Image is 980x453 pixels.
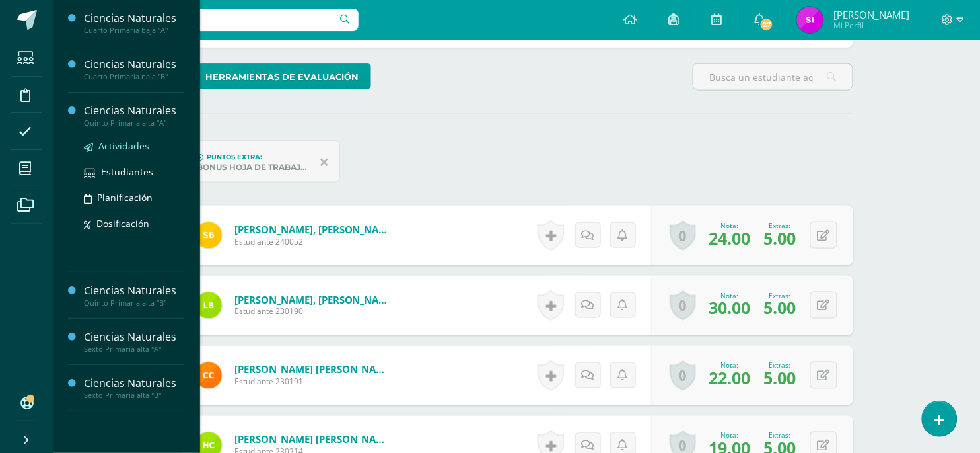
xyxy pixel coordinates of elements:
div: Nota: [709,361,750,370]
input: Busca un usuario... [61,9,359,31]
span: Planificación [97,191,153,204]
a: Planificación [84,190,184,205]
a: Ciencias NaturalesQuinto Primaria alta "B" [84,283,184,308]
a: [PERSON_NAME], [PERSON_NAME] [234,223,393,236]
span: 5.00 [763,227,796,249]
span: [PERSON_NAME] [833,8,909,21]
div: Extras: [763,291,796,300]
span: Mi Perfil [833,20,909,31]
a: Ciencias NaturalesQuinto Primaria alta "A" [84,103,184,128]
div: Nota: [709,291,750,300]
a: [PERSON_NAME], [PERSON_NAME] [234,293,393,306]
div: Ciencias Naturales [84,103,184,118]
a: Estudiantes [84,164,184,179]
div: Bonus hoja de trabajo 05/08 [197,162,310,172]
a: Ciencias NaturalesSexto Primaria alta "A" [84,329,184,354]
span: 5.00 [763,367,796,390]
a: 0 [670,290,696,321]
a: 0 [670,360,696,391]
div: Ciencias Naturales [84,57,184,72]
span: Estudiantes [101,165,153,178]
div: Quinto Primaria alta "B" [84,298,184,308]
span: 30.00 [709,297,750,319]
span: Dosificación [96,217,149,229]
span: Herramientas de evaluación [206,65,359,89]
img: 98cc8de9ee863dc1f342f93ae12f3b8e.png [195,222,222,249]
div: Extras: [763,431,796,440]
div: Sexto Primaria alta "A" [84,345,184,354]
div: Cuarto Primaria baja "A" [84,26,184,35]
img: d8b40b524f0719143e6a1b062ddc517a.png [797,7,823,33]
div: Extras: [763,361,796,370]
img: 7bfc81ed5554f8e3e217e07626d5e952.png [195,362,222,389]
span: Estudiante 230190 [234,306,393,317]
div: Ciencias Naturales [84,376,184,391]
a: Ciencias NaturalesSexto Primaria alta "B" [84,376,184,400]
div: Nota: [709,221,750,230]
span: Puntos Extra: [207,153,262,162]
div: Quinto Primaria alta "A" [84,118,184,128]
span: Estudiante 240052 [234,236,393,247]
a: Herramientas de evaluación [180,63,371,89]
a: [PERSON_NAME] [PERSON_NAME] [234,433,393,446]
span: 22.00 [709,367,750,390]
a: Dosificación [84,216,184,231]
a: 0 [670,220,696,251]
span: Estudiante 230191 [234,376,393,388]
div: Ciencias Naturales [84,329,184,345]
span: Actividades [98,140,149,152]
a: Actividades [84,138,184,153]
div: Nota: [709,431,750,440]
div: Sexto Primaria alta "B" [84,391,184,400]
a: Ciencias NaturalesCuarto Primaria baja "B" [84,57,184,81]
div: Cuarto Primaria baja "B" [84,72,184,81]
span: 5.00 [763,297,796,319]
input: Busca un estudiante aquí... [693,64,853,90]
span: 24.00 [709,227,750,249]
a: [PERSON_NAME] [PERSON_NAME] [234,363,393,376]
div: Ciencias Naturales [84,283,184,298]
span: 27 [759,17,774,32]
div: Ciencias Naturales [84,11,184,26]
img: e2aa85b23d65ac65e6fea1a353abab61.png [195,292,222,319]
a: Ciencias NaturalesCuarto Primaria baja "A" [84,11,184,35]
div: Extras: [763,221,796,230]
